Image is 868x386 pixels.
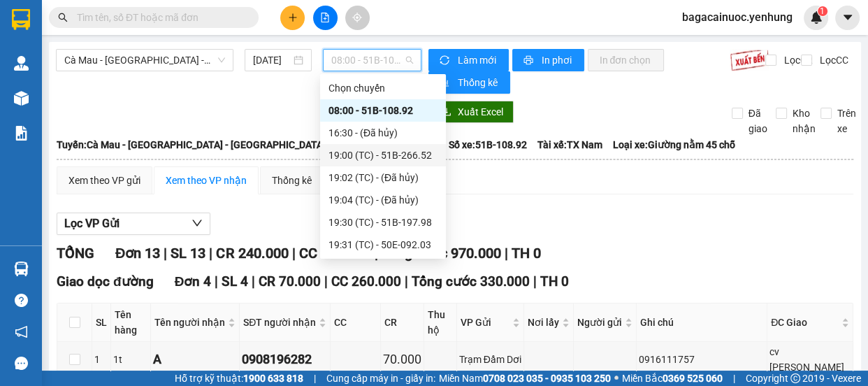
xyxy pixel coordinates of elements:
span: | [504,245,507,262]
span: CC 260.000 [331,273,401,289]
span: 1 [820,6,825,16]
span: Đơn 4 [175,273,212,289]
span: Tài xế: TX Nam [537,137,602,152]
img: warehouse-icon [14,91,29,106]
span: aim [352,13,362,22]
span: VP Gửi [461,315,509,330]
span: Giao dọc đường [57,273,154,289]
div: 19:31 (TC) - 50E-092.03 [328,237,437,252]
div: 70.000 [383,350,421,369]
span: bagacainuoc.yenhung [671,8,804,26]
img: icon-new-feature [810,11,823,24]
span: Trên xe [832,106,862,136]
div: 19:02 (TC) - (Đã hủy) [328,170,437,185]
div: A [153,350,237,369]
span: Làm mới [457,52,498,68]
span: Kho nhận [787,106,821,136]
strong: 0708 023 035 - 0935 103 250 [483,373,611,384]
span: CC 730.000 [298,245,370,262]
div: Thống kê [272,173,312,188]
span: search [58,13,68,22]
span: sync [440,55,451,66]
span: Miền Nam [439,371,611,386]
span: TH 0 [511,245,540,262]
img: logo-vxr [12,9,30,30]
input: 12/08/2025 [253,52,291,68]
div: 0916111757 [639,352,765,367]
span: TH 0 [540,273,569,289]
div: Chọn chuyến [320,77,446,99]
td: 0908196282 [240,342,331,378]
span: | [291,245,295,262]
span: Người gửi [577,315,622,330]
span: CR 70.000 [259,273,321,289]
span: ĐC Giao [771,315,839,330]
button: plus [280,6,305,30]
span: CR 240.000 [216,245,288,262]
span: | [215,273,218,289]
strong: 1900 633 818 [243,373,303,384]
th: SL [92,303,111,342]
th: CC [331,303,381,342]
div: 1 [94,352,108,367]
span: Tổng cước 330.000 [412,273,530,289]
img: warehouse-icon [14,262,29,276]
div: cv [PERSON_NAME] [769,344,851,375]
span: | [252,273,255,289]
input: Tìm tên, số ĐT hoặc mã đơn [77,10,242,25]
div: Xem theo VP gửi [68,173,140,188]
button: file-add [313,6,338,30]
div: Trạm Cái Nước [12,12,90,45]
div: 1t [113,352,148,367]
span: | [405,273,408,289]
span: Loại xe: Giường nằm 45 chỗ [613,137,735,152]
span: Xuất Excel [457,104,502,120]
div: Trạm Đầm Dơi [459,352,521,367]
b: Tuyến: Cà Mau - [GEOGRAPHIC_DATA] - [GEOGRAPHIC_DATA] [57,139,326,150]
span: SL 4 [222,273,248,289]
span: download [442,107,451,118]
span: Lọc VP Gửi [64,215,120,232]
span: message [15,357,28,370]
div: Trạm Quận 5 [100,12,198,45]
span: Số xe: 51B-108.92 [449,137,527,152]
span: copyright [790,373,800,383]
span: plus [288,13,298,22]
div: Chọn chuyến [328,80,437,96]
span: caret-down [841,11,854,24]
button: syncLàm mới [428,49,509,71]
span: TỔNG [57,245,94,262]
span: | [533,273,537,289]
span: SL 13 [171,245,205,262]
button: bar-chartThống kê [428,71,510,94]
button: printerIn phơi [512,49,584,71]
td: Trạm Đầm Dơi [457,342,524,378]
div: 16:30 - (Đã hủy) [328,125,437,141]
span: Đơn 13 [115,245,160,262]
span: Cà Mau - Sài Gòn - Đồng Nai [64,50,225,71]
div: 19:30 (TC) - 51B-197.98 [328,215,437,230]
span: notification [15,325,28,338]
span: file-add [320,13,330,22]
button: In đơn chọn [588,49,664,71]
img: solution-icon [14,126,29,141]
div: 19:00 (TC) - 51B-266.52 [328,148,437,163]
span: | [733,371,735,386]
span: Lọc CC [814,52,851,68]
span: Miền Bắc [622,371,723,386]
span: Tên người nhận [154,315,225,330]
button: Lọc VP Gửi [57,213,210,235]
span: Lọc CR [779,52,815,68]
span: Nhận: [100,13,133,28]
span: Đã giao [743,106,773,136]
span: DĐ: [100,90,120,104]
img: warehouse-icon [14,56,29,71]
div: 08:00 - 51B-108.92 [328,103,437,118]
div: Xem theo VP nhận [166,173,247,188]
span: ⚪️ [614,376,619,381]
span: Thống kê [457,75,499,90]
div: 19:04 (TC) - (Đã hủy) [328,192,437,208]
td: A [151,342,240,378]
span: Gửi: [12,13,34,28]
span: ngã 4 ga [100,82,172,131]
